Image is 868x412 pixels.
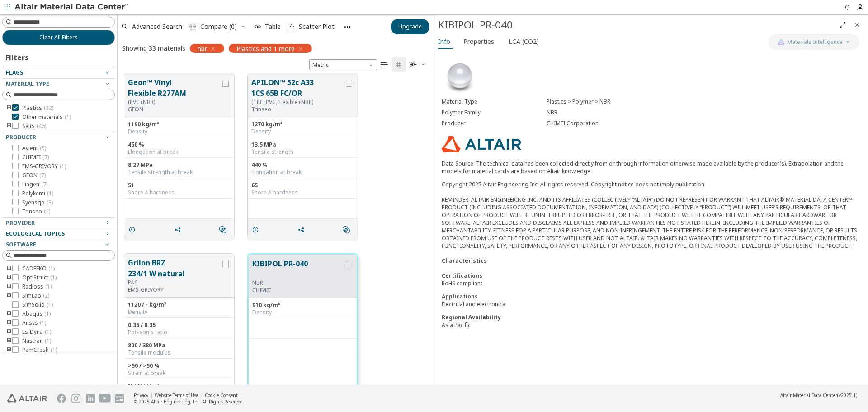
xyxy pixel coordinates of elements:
span: ( 1 ) [45,337,51,345]
div: Elongation at break [128,148,231,156]
i: toogle group [6,265,12,272]
button: Ecological Topics [2,228,115,239]
span: ( 1 ) [45,283,52,290]
div: RoHS compliant [442,279,861,287]
button: Geon™ Vinyl Flexible R277AM [128,77,221,99]
div: Regional Availability [442,313,861,321]
span: Ansys [22,319,46,327]
button: Software [2,239,115,250]
i: toogle group [6,283,12,290]
img: Altair Material Data Center [14,3,130,12]
span: ( 46 ) [37,122,46,130]
span: Plastics [22,104,53,112]
div: CHIMEI Corporation [547,120,861,127]
span: ( 1 ) [47,301,53,308]
div: Producer [442,120,547,127]
span: ( 1 ) [47,189,53,197]
span: EMS-GRIVORY [22,163,66,170]
button: Close [850,18,864,32]
span: SimLab [22,292,49,299]
span: CHIMEI [22,154,49,161]
div: 13.5 MPa [251,141,354,148]
p: GEON [128,106,221,113]
span: ( 1 ) [50,274,57,281]
button: Full Screen [835,18,850,32]
span: Materials Intelligence [787,38,843,46]
a: Website Terms of Use [155,392,198,398]
i:  [395,61,402,68]
i:  [189,23,197,30]
div: © 2025 Altair Engineering, Inc. All Rights Reserved. [134,398,244,405]
span: ( 1 ) [51,346,57,354]
span: PamCrash [22,346,57,354]
span: ( 1 ) [65,113,71,121]
div: Material Type [442,98,547,105]
p: Data Source: The technical data has been collected directly from or through information otherwise... [442,160,861,175]
span: ( 7 ) [42,153,49,161]
span: Metric [309,59,377,70]
div: grid [118,72,434,385]
i: toogle group [6,104,12,112]
button: APILON™ 52c A33 1CS 65B FC/OR [251,77,344,99]
div: Strain at break [128,369,231,377]
div: Poisson's ratio [128,329,231,336]
button: Table View [377,57,392,72]
div: Unit System [309,59,377,70]
div: 65 [251,182,354,189]
span: OptiStruct [22,274,57,281]
button: Details [124,221,143,239]
i: toogle group [6,328,12,336]
div: Filters [2,45,33,67]
button: AI CopilotMaterials Intelligence [769,34,859,50]
span: Other materials [22,114,71,121]
i: toogle group [6,274,12,281]
span: nbr [198,44,207,52]
span: ( 1 ) [44,310,51,317]
div: Tensile strength at break [128,169,231,176]
div: (v2025.1) [780,392,857,398]
span: Software [6,241,36,248]
span: ( 1 ) [45,328,51,336]
span: Avient [22,145,46,152]
button: Grilon BRZ 234/1 W natural [128,257,221,279]
span: ( 3 ) [47,199,53,206]
span: ( 2 ) [43,292,49,299]
span: Trinseo [22,208,50,215]
div: >50 / >50 % [128,362,231,369]
div: 1270 kg/m³ [251,121,354,128]
div: Characteristics [442,257,861,265]
p: Trinseo [251,106,344,113]
div: 910 kg/m³ [252,302,353,309]
img: Material Type Image [442,58,478,95]
span: Provider [6,219,35,227]
div: (PVC+NBR) [128,99,221,106]
span: ( 1 ) [60,162,66,170]
button: Similar search [215,221,234,239]
div: PA6 [128,279,221,286]
button: Share [170,221,189,239]
a: Privacy [134,392,148,398]
button: Theme [406,57,429,72]
span: Syensqo [22,199,53,206]
span: LCA (CO2) [509,34,539,49]
span: Nastran [22,337,51,345]
button: KIBIPOL PR-040 [252,258,343,279]
i:  [381,61,388,68]
div: Shore A hardness [251,189,354,196]
div: 800 / 380 MPa [128,342,231,349]
div: 1190 kg/m³ [128,121,231,128]
i:  [219,226,226,233]
i: toogle group [6,337,12,345]
span: Clear All Filters [39,34,78,41]
img: Logo - Provider [442,136,521,152]
div: Polymer Family [442,109,547,116]
div: Tensile modulus [128,349,231,356]
div: NBR [252,279,343,287]
span: ( 7 ) [41,180,47,188]
button: Material Type [2,79,115,90]
div: 1120 / - kg/m³ [128,301,231,308]
div: Showing 33 materials [122,44,185,52]
span: Altair Material Data Center [780,392,837,398]
div: Plastics > Polymer > NBR [547,98,861,105]
button: Producer [2,132,115,143]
